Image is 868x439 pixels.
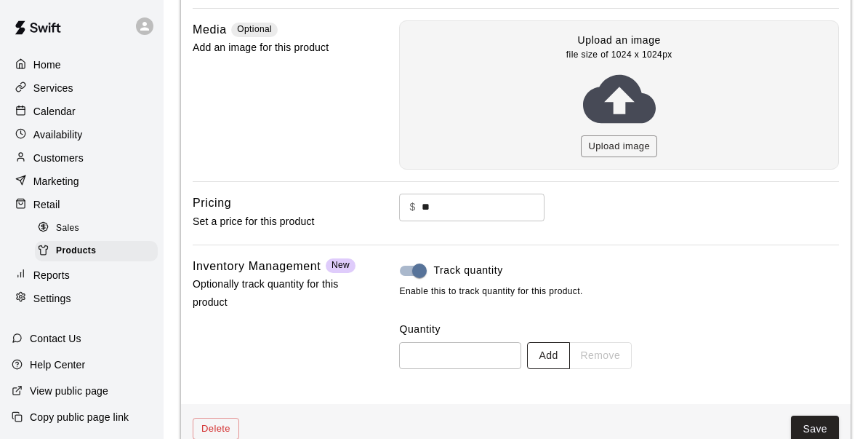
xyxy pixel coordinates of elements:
a: Home [12,54,152,76]
a: Products [35,240,164,262]
a: Sales [35,217,164,240]
p: Customers [33,151,84,165]
span: New [331,260,350,270]
a: Calendar [12,100,152,122]
p: Availability [33,127,83,142]
h6: Inventory Management [193,257,321,276]
div: Products [35,241,158,261]
p: Retail [33,197,60,212]
p: Marketing [33,174,79,189]
a: Retail [12,194,152,215]
p: View public page [30,384,108,398]
button: Add [527,342,569,369]
span: Track quantity [433,263,502,278]
p: Services [33,81,73,95]
a: Settings [12,288,152,309]
a: Marketing [12,170,152,192]
span: Sales [56,221,79,236]
div: Sales [35,218,158,239]
p: Calendar [33,104,76,119]
span: file size of 1024 x 1024px [566,48,672,63]
p: Add an image for this product [193,39,361,57]
span: Enable this to track quantity for this product. [399,285,839,299]
span: Products [56,244,96,258]
h6: Media [193,20,227,39]
p: Reports [33,268,70,282]
a: Availability [12,124,152,146]
button: Upload image [581,135,657,158]
p: Optionally track quantity for this product [193,275,361,312]
p: Home [33,58,61,72]
a: Services [12,77,152,99]
p: Upload an image [578,33,661,48]
p: Settings [33,291,71,306]
a: Reports [12,264,152,286]
p: Contact Us [30,331,81,346]
span: Optional [237,24,272,34]
p: Copy public page link [30,410,129,424]
p: $ [409,199,415,215]
p: Help Center [30,357,85,372]
label: Quantity [399,322,839,336]
p: Set a price for this product [193,213,361,231]
h6: Pricing [193,194,231,213]
a: Customers [12,147,152,169]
